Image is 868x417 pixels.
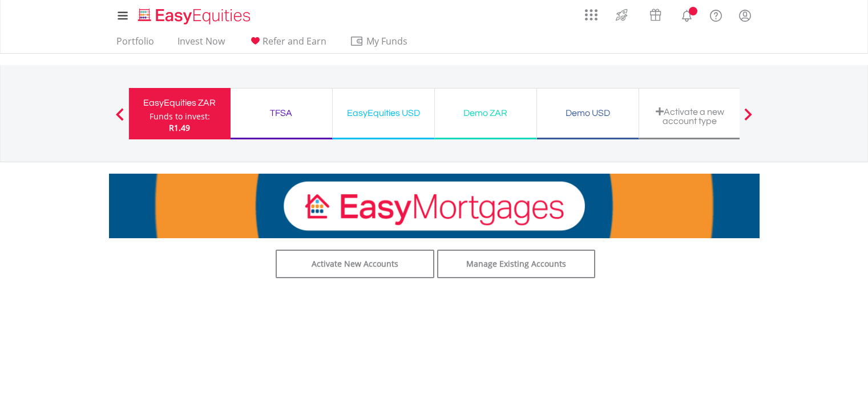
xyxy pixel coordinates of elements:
a: Refer and Earn [244,35,331,53]
a: Notifications [672,3,701,26]
a: Home page [134,3,255,26]
span: My Funds [350,34,425,49]
div: Demo ZAR [442,105,530,121]
img: EasyEquities_Logo.png [136,7,255,26]
a: Portfolio [112,35,159,53]
a: Activate New Accounts [276,250,434,278]
div: Activate a new account type [646,107,734,126]
a: Vouchers [639,3,672,24]
span: R1.49 [169,122,190,133]
div: EasyEquities ZAR [136,95,224,111]
div: EasyEquities USD [340,105,427,121]
div: Demo USD [544,105,632,121]
a: Invest Now [173,35,229,53]
img: grid-menu-icon.svg [585,9,597,21]
div: Funds to invest: [150,111,210,122]
img: EasyMortage Promotion Banner [109,174,760,238]
img: thrive-v2.svg [612,6,631,24]
a: FAQ's and Support [701,3,730,26]
span: Refer and Earn [263,35,326,47]
img: vouchers-v2.svg [646,6,665,24]
a: AppsGrid [578,3,605,21]
div: TFSA [237,105,325,121]
a: My Profile [730,3,760,28]
a: Manage Existing Accounts [437,250,596,278]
